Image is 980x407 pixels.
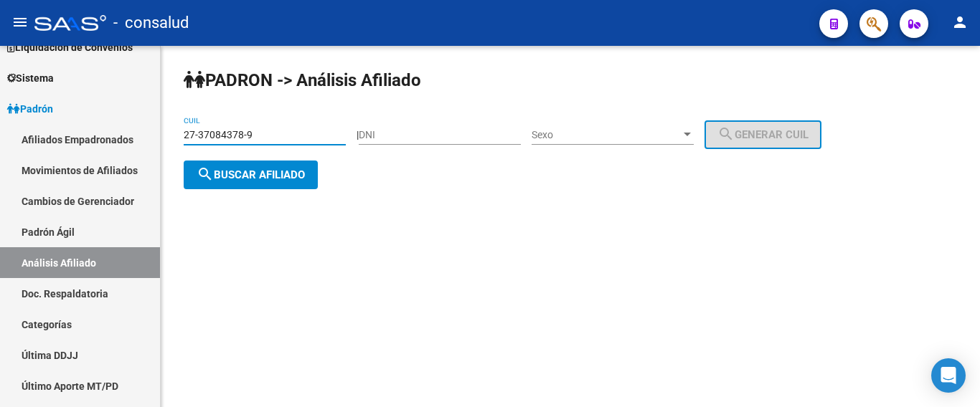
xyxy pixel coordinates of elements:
mat-icon: menu [11,14,29,31]
div: Open Intercom Messenger [931,358,966,393]
mat-icon: search [197,166,214,183]
button: Generar CUIL [705,120,821,149]
div: | [357,129,832,140]
strong: PADRON -> Análisis Afiliado [184,70,421,90]
span: Sexo [532,129,681,141]
span: - consalud [113,7,189,39]
span: Buscar afiliado [197,168,305,181]
span: Generar CUIL [717,128,809,141]
mat-icon: search [717,125,735,143]
span: Liquidación de Convenios [7,39,133,55]
button: Buscar afiliado [184,161,318,189]
span: Sistema [7,70,54,86]
mat-icon: person [951,14,969,31]
span: Padrón [7,101,53,117]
